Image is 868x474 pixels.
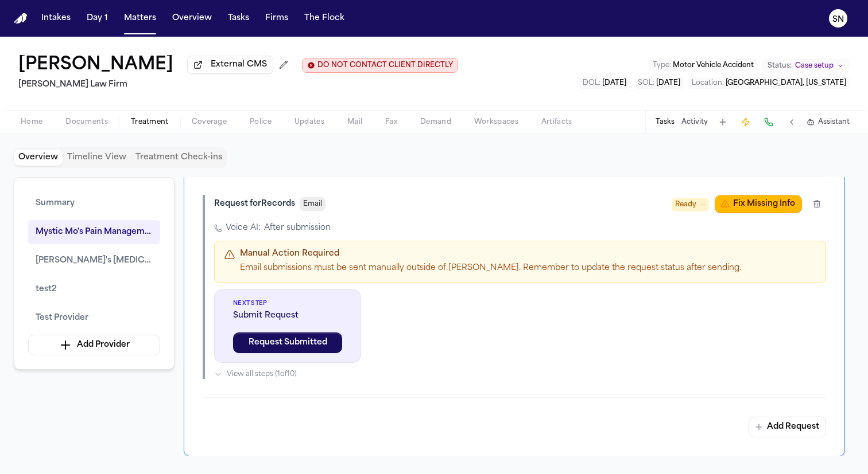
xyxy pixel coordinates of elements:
button: Assistant [807,117,850,127]
span: Location : [692,80,724,87]
span: Demand [420,117,451,127]
button: Test Provider [28,306,160,330]
span: Police [250,117,272,127]
span: Fax [385,117,397,127]
span: Home [21,117,42,127]
button: Overview [168,8,216,29]
img: Finch Logo [14,13,28,24]
span: Submit Request [233,310,342,322]
button: Email [300,197,325,211]
span: External CMS [211,59,267,70]
button: Firms [261,8,293,29]
button: Request Submitted [233,332,342,353]
span: Case setup [795,61,834,70]
button: [PERSON_NAME]'s [MEDICAL_DATA] Clinic [28,249,160,273]
button: Treatment Check-ins [131,150,227,166]
button: The Flock [300,8,349,29]
span: Treatment [131,117,169,127]
button: Summary [28,191,160,216]
span: Motor Vehicle Accident [673,62,754,69]
button: Make a Call [761,114,777,130]
button: Day 1 [82,8,113,29]
div: Request for Records [214,198,295,210]
button: Matters [119,8,161,29]
button: Edit Location: Raleigh, North Carolina [688,77,850,89]
button: Edit DOL: 2025-07-01 [579,77,630,89]
button: External CMS [187,56,273,74]
button: Change status from Case setup [762,59,850,73]
span: Updates [294,117,324,127]
button: Add Provider [28,335,160,355]
button: Timeline View [63,150,131,166]
span: After submission [264,222,331,234]
button: test2 [28,277,160,301]
span: [GEOGRAPHIC_DATA], [US_STATE] [726,80,846,87]
button: Add Request [749,417,826,437]
span: Workspaces [474,117,518,127]
span: Next Step [233,299,342,308]
button: View all steps (1of10) [214,370,826,379]
h2: [PERSON_NAME] Law Firm [18,78,458,92]
button: Tasks [223,8,254,29]
button: Edit matter name [18,55,173,76]
button: Create Immediate Task [738,114,754,130]
span: [DATE] [602,80,626,87]
button: Intakes [37,8,75,29]
span: Voice AI: [226,222,261,234]
span: Type : [653,62,671,69]
button: Edit client contact restriction [302,58,458,73]
span: View all steps ( 1 of 10 ) [227,370,297,379]
span: Mail [347,117,362,127]
span: SOL : [638,80,654,87]
a: Home [14,13,28,24]
p: Email submissions must be sent manually outside of [PERSON_NAME]. Remember to update the request ... [240,262,816,275]
span: Status: [768,61,792,70]
button: Edit Type: Motor Vehicle Accident [649,60,757,71]
span: DOL : [583,80,600,87]
button: Activity [681,117,708,127]
button: Fix Missing Info [715,195,802,213]
span: Artifacts [541,117,572,127]
button: Add Task [715,114,731,130]
span: Assistant [818,117,850,127]
span: Documents [65,117,108,127]
span: [DATE] [656,80,680,87]
h1: [PERSON_NAME] [18,55,173,76]
span: Ready [675,199,696,210]
span: Coverage [192,117,227,127]
p: Manual Action Required [240,248,816,260]
button: Tasks [656,117,675,127]
span: DO NOT CONTACT CLIENT DIRECTLY [317,61,453,70]
button: Overview [14,150,63,166]
button: Edit SOL: 2027-07-01 [634,77,684,89]
button: Mystic Mo's Pain Management [28,220,160,244]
